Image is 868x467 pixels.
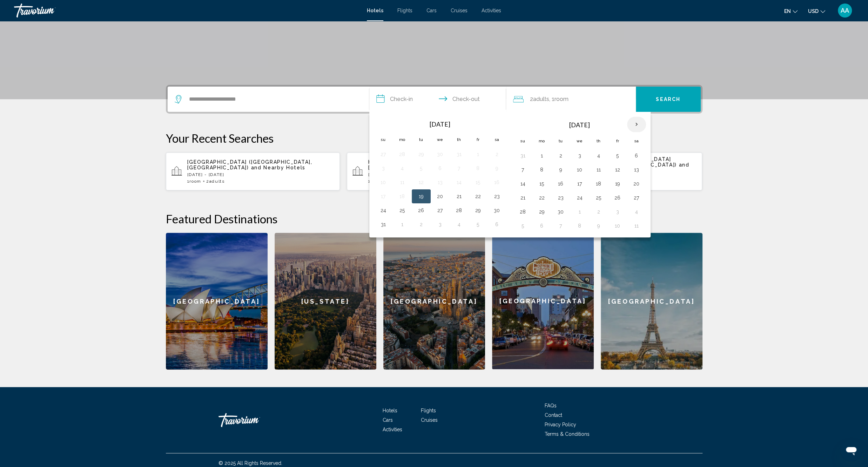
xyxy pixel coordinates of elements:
a: [GEOGRAPHIC_DATA] [601,233,702,370]
span: , 1 [549,94,568,104]
a: Travorium [218,410,289,431]
button: Day 11 [631,221,642,231]
a: Cruises [451,8,467,13]
a: Terms & Conditions [545,431,590,437]
span: Hotels in [368,159,395,165]
button: Day 1 [472,149,484,159]
button: Day 26 [416,205,427,215]
button: Day 19 [612,179,623,189]
button: Day 2 [555,151,566,161]
span: Adults [533,96,549,102]
a: Hotels [383,408,397,413]
th: [DATE] [393,116,487,132]
button: Day 4 [631,207,642,217]
button: Day 30 [555,207,566,217]
div: Search widget [168,87,701,112]
a: [GEOGRAPHIC_DATA] [492,233,594,370]
button: Day 13 [631,165,642,175]
button: Day 29 [536,207,547,217]
button: Day 6 [491,219,503,229]
button: Day 28 [397,149,408,159]
button: Change language [784,6,798,16]
button: Day 12 [612,165,623,175]
button: Day 12 [416,177,427,187]
a: Cars [383,417,393,423]
a: Flights [421,408,436,413]
button: Day 31 [453,149,465,159]
button: Day 5 [416,163,427,173]
button: Day 4 [397,163,408,173]
span: and Nearby Hotels [251,165,305,170]
button: Day 13 [435,177,446,187]
button: Day 8 [472,163,484,173]
a: [US_STATE] [275,233,376,370]
button: Day 21 [517,193,529,203]
div: [GEOGRAPHIC_DATA] [492,233,594,369]
button: Day 3 [574,151,585,161]
button: Next month [627,116,646,133]
button: Day 9 [491,163,503,173]
button: Day 23 [555,193,566,203]
span: Activities [383,427,402,432]
button: Day 24 [574,193,585,203]
button: Day 30 [491,205,503,215]
button: Day 10 [574,165,585,175]
button: Day 4 [593,151,604,161]
span: USD [808,8,819,14]
button: Day 10 [612,221,623,231]
button: Day 1 [574,207,585,217]
button: Day 4 [453,219,465,229]
span: © 2025 All Rights Reserved. [218,460,282,466]
button: Hotels in [GEOGRAPHIC_DATA], [GEOGRAPHIC_DATA] (IST)[DATE] - [DATE]1Room2Adults [347,152,521,191]
button: Day 30 [435,149,446,159]
span: Adults [209,179,225,184]
button: Day 23 [491,191,503,201]
button: Day 2 [416,219,427,229]
button: Day 1 [536,151,547,161]
button: Day 18 [397,191,408,201]
a: Hotels [367,8,383,13]
a: Cruises [421,417,438,423]
span: Search [656,97,680,102]
button: Day 21 [453,191,465,201]
span: 2 [530,94,549,104]
button: Check in and out dates [369,87,506,112]
button: Day 31 [378,219,389,229]
a: Cars [426,8,437,13]
button: Day 3 [435,219,446,229]
span: 2 [206,179,225,184]
span: Room [554,96,568,102]
button: Day 16 [555,179,566,189]
button: Day 28 [453,205,465,215]
button: Day 14 [453,177,465,187]
button: User Menu [836,3,854,18]
button: Day 24 [378,205,389,215]
button: Day 8 [536,165,547,175]
a: Contact [545,412,562,418]
a: Privacy Policy [545,422,576,427]
button: Day 15 [536,179,547,189]
button: Day 3 [612,207,623,217]
span: Room [189,179,201,184]
button: Day 2 [593,207,604,217]
button: Day 28 [517,207,529,217]
button: Day 19 [416,191,427,201]
button: Day 17 [574,179,585,189]
button: Day 7 [555,221,566,231]
a: Flights [397,8,412,13]
button: Day 9 [593,221,604,231]
p: [DATE] - [DATE] [187,172,335,177]
button: Day 6 [435,163,446,173]
button: Day 25 [397,205,408,215]
div: [GEOGRAPHIC_DATA] [166,233,268,370]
